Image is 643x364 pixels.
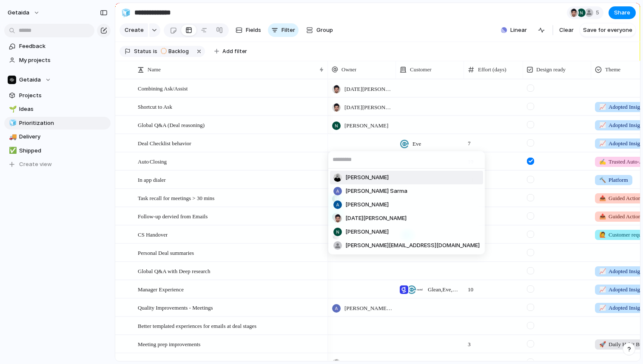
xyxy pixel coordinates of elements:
span: [PERSON_NAME] [345,200,389,209]
span: [PERSON_NAME] [345,228,389,236]
span: [PERSON_NAME][EMAIL_ADDRESS][DOMAIN_NAME] [345,241,480,250]
span: [DATE][PERSON_NAME] [345,214,407,223]
span: [PERSON_NAME] Sarma [345,187,407,195]
span: [PERSON_NAME] [345,173,389,182]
